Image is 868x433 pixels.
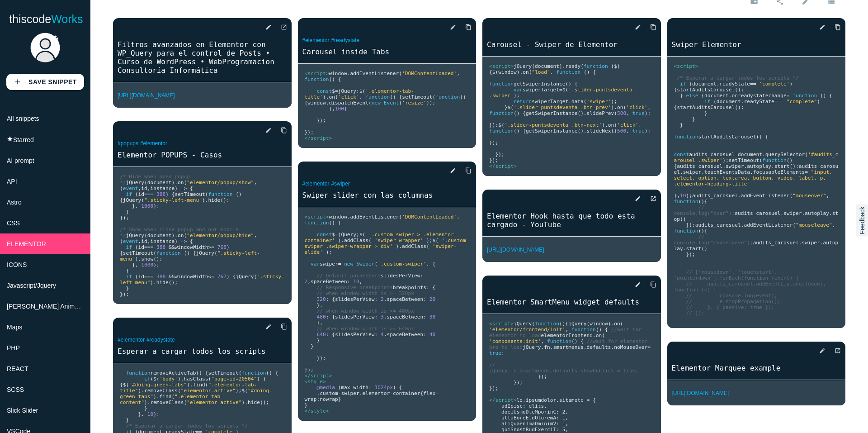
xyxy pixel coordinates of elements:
span: . [326,100,329,106]
span: function [489,128,514,134]
a: #swiper [331,181,349,187]
span: 'click' [626,105,647,110]
span: document [147,180,172,186]
span: querySelector [765,152,805,157]
span: '.slider-puntsdeventa .btn-next' [505,122,602,128]
span: ( [529,69,532,75]
a: Elementor Hook hasta que todo esta cargado - YouTube [482,211,661,230]
span: ( [614,110,617,116]
i: edit [635,19,641,35]
a: Copy to Clipboard [458,162,472,179]
span: </script> [489,163,517,169]
span: ; [356,88,359,94]
span: ); [514,93,519,99]
span: Javascript/Jquery [7,282,56,289]
span: document [535,63,559,69]
span: getSwiperInstance [526,128,578,134]
span: () [390,94,396,100]
span: Astro [7,199,22,206]
span: , [457,71,460,76]
span: getSwiperInstance [514,81,566,87]
span: ( [501,122,505,128]
span: swiper [683,169,701,175]
span: window [307,100,325,106]
span: jQuery [514,63,532,69]
span: { [674,105,677,110]
a: thiscodeWorks [9,5,83,33]
span: readyState [744,99,774,105]
span: ). [172,180,178,186]
i: content_copy [650,19,656,35]
span: 500 [617,128,626,134]
span: <script> [305,71,329,76]
span: 'DOMContentLoaded' [402,71,457,76]
span: ); [645,110,651,116]
span: = [335,88,338,94]
span: ( [399,71,402,76]
span: , [626,128,629,134]
a: edit [812,19,826,35]
span: ( [433,94,436,100]
span: var [514,87,523,93]
span: 100 [335,106,344,112]
b: Save Snippet [28,78,77,86]
span: swiperTarget [532,99,568,105]
span: }); [305,129,314,135]
a: Copy to Clipboard [643,276,656,293]
span: '.slider-puntsdeventa .swiper' [489,87,635,99]
span: ( [584,99,587,105]
span: const [316,88,332,94]
i: content_copy [281,319,287,335]
span: function [365,94,390,100]
span: } [505,105,508,110]
span: on [178,180,184,186]
span: 'click' [617,122,638,128]
span: }, [329,106,335,112]
span: jQuery [126,180,144,186]
span: onreadystatechange [732,93,787,99]
span: else [686,93,698,99]
span: 'resize' [402,100,426,106]
span: REACT [7,365,28,372]
span: true [632,110,645,116]
i: content_copy [835,19,841,35]
span: )); [426,100,435,106]
span: } [680,122,683,128]
a: edit [443,19,456,35]
span: (){ [305,94,466,106]
a: open_in_new [827,343,841,359]
span: startAuditsCarousel [698,134,756,140]
i: edit [265,319,272,335]
span: dispatchEvent [329,100,368,106]
span: == [750,81,756,87]
span: on [523,69,528,75]
span: ); [722,157,728,163]
span: (). [577,110,586,116]
span: $ [562,87,566,93]
span: ). [611,105,617,110]
a: [URL][DOMAIN_NAME] [487,247,544,253]
a: edit [627,190,641,207]
span: ) [344,106,347,112]
span: ELEMENTOR [7,240,46,247]
a: Copy to Clipboard [643,19,656,35]
span: 'click' [338,94,359,100]
span: . [680,169,683,175]
span: . [741,99,744,105]
a: edit [627,276,641,293]
span: startAuditsCarousel [677,105,735,110]
a: Copy to Clipboard [458,19,472,35]
span: ). [602,122,608,128]
span: ( [510,105,514,110]
a: #elementor [140,140,167,147]
span: ICONS [7,261,27,268]
span: { [338,76,341,82]
span: (); [735,87,744,93]
span: . [762,152,765,157]
a: Elementor SmartMenu widget defaults [482,297,661,307]
i: star [7,136,13,142]
span: ( [335,94,338,100]
a: edit [443,162,456,179]
span: function [584,63,608,69]
span: ); [611,99,617,105]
